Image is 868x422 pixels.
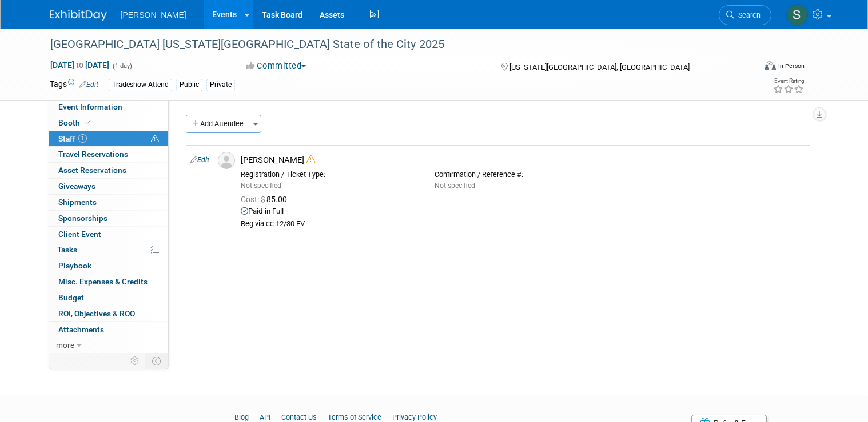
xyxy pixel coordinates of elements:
[435,182,475,190] span: Not specified
[58,325,104,334] span: Attachments
[306,155,315,164] i: Double-book Warning!
[176,79,202,91] div: Public
[218,152,235,169] img: Associate-Profile-5.png
[241,182,281,190] span: Not specified
[74,61,85,70] span: to
[49,179,168,194] a: Giveaways
[241,207,806,216] div: Paid in Full
[241,170,417,179] div: Registration / Ticket Type:
[719,5,771,25] a: Search
[241,195,292,204] span: 85.00
[241,219,806,229] div: Reg via cc 12/30 EV
[49,99,168,115] a: Event Information
[509,63,690,71] span: [US_STATE][GEOGRAPHIC_DATA], [GEOGRAPHIC_DATA]
[435,170,611,179] div: Confirmation / Reference #:
[46,34,740,55] div: [GEOGRAPHIC_DATA] [US_STATE][GEOGRAPHIC_DATA] State of the City 2025
[786,4,808,26] img: Sharon Aurelio
[58,230,101,239] span: Client Event
[58,134,87,143] span: Staff
[734,11,761,19] span: Search
[773,78,804,84] div: Event Rating
[318,413,326,421] span: |
[145,353,168,368] td: Toggle Event Tabs
[234,413,249,421] a: Blog
[85,119,91,126] i: Booth reservation complete
[49,274,168,290] a: Misc. Expenses & Credits
[49,147,168,162] a: Travel Reservations
[190,156,209,164] a: Edit
[58,118,93,127] span: Booth
[49,211,168,226] a: Sponsorships
[49,195,168,210] a: Shipments
[250,413,258,421] span: |
[58,166,126,175] span: Asset Reservations
[765,61,776,70] img: Format-Inperson.png
[778,62,805,70] div: In-Person
[79,81,98,89] a: Edit
[242,60,310,72] button: Committed
[49,163,168,178] a: Asset Reservations
[241,195,266,204] span: Cost: $
[121,10,186,19] span: [PERSON_NAME]
[693,59,805,77] div: Event Format
[281,413,317,421] a: Contact Us
[57,245,77,254] span: Tasks
[272,413,280,421] span: |
[49,242,168,258] a: Tasks
[49,131,168,147] a: Staff1
[49,322,168,337] a: Attachments
[392,413,437,421] a: Privacy Policy
[109,79,172,91] div: Tradeshow-Attend
[49,227,168,242] a: Client Event
[186,115,250,133] button: Add Attendee
[58,309,135,318] span: ROI, Objectives & ROO
[383,413,391,421] span: |
[112,62,132,70] span: (1 day)
[49,115,168,131] a: Booth
[50,10,107,21] img: ExhibitDay
[58,198,97,207] span: Shipments
[328,413,381,421] a: Terms of Service
[58,182,95,191] span: Giveaways
[58,214,107,223] span: Sponsorships
[58,261,91,270] span: Playbook
[58,150,128,159] span: Travel Reservations
[49,337,168,353] a: more
[50,60,110,70] span: [DATE] [DATE]
[206,79,235,91] div: Private
[56,340,74,349] span: more
[125,353,145,368] td: Personalize Event Tab Strip
[50,78,98,91] td: Tags
[58,277,148,286] span: Misc. Expenses & Credits
[58,102,122,111] span: Event Information
[151,134,159,144] span: Potential Scheduling Conflict -- at least one attendee is tagged in another overlapping event.
[260,413,270,421] a: API
[49,306,168,321] a: ROI, Objectives & ROO
[78,134,87,143] span: 1
[241,155,806,166] div: [PERSON_NAME]
[49,290,168,306] a: Budget
[58,293,84,302] span: Budget
[49,258,168,274] a: Playbook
